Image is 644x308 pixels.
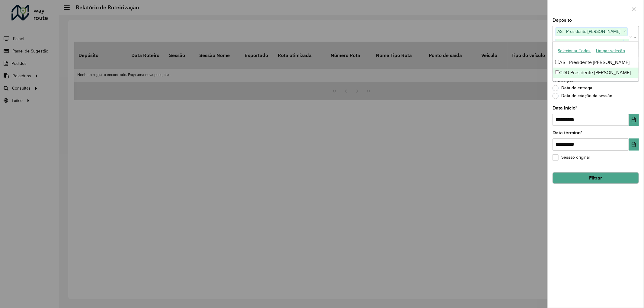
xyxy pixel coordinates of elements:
button: Selecionar Todos [555,46,593,56]
label: Data término [553,129,582,136]
ng-dropdown-panel: Options list [553,41,639,81]
button: Filtrar [553,172,639,184]
span: × [622,28,627,35]
div: CDD Presidente [PERSON_NAME] [553,68,639,78]
label: Data de criação da sessão [553,93,612,99]
span: AS - Presidente [PERSON_NAME] [556,28,622,35]
button: Choose Date [629,114,639,126]
label: Depósito [553,17,572,24]
label: Data de entrega [553,85,592,91]
span: × [623,40,629,47]
label: Sessão original [553,154,590,160]
span: Clear all [629,34,633,41]
button: Limpar seleção [593,46,628,56]
button: Choose Date [629,138,639,151]
label: Data início [553,104,577,112]
div: AS - Presidente [PERSON_NAME] [553,57,639,68]
span: CDD Presidente [PERSON_NAME] [556,39,623,46]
